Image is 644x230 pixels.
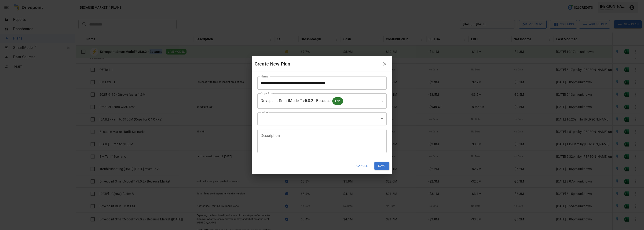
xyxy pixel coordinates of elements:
label: Copy from [261,91,274,95]
label: Name [261,74,268,78]
span: Live [332,98,344,104]
div: Create New Plan [255,60,380,68]
span: Drivepoint SmartModel™ v5.0.2 - Because [261,99,330,103]
button: Save [374,162,389,170]
label: Folder [261,110,269,114]
button: Cancel [353,162,371,170]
